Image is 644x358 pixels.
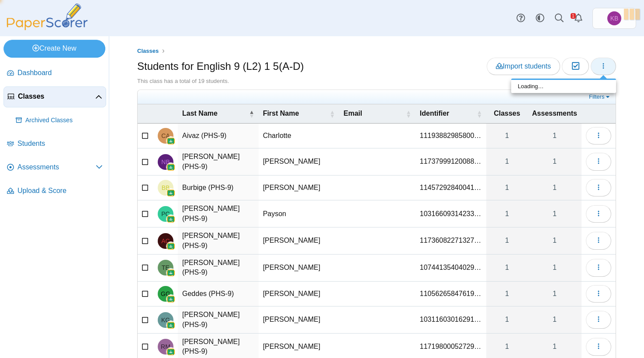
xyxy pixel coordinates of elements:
td: [PERSON_NAME] [259,148,339,176]
a: Kelly Brasile [592,8,636,29]
a: Classes [3,86,106,107]
span: 110562658476194230782 [420,290,481,297]
a: 1 [528,255,582,281]
a: 1 [486,306,528,333]
img: googleClassroom-logo.png [166,242,175,251]
a: Assessments [3,157,106,178]
td: [PERSON_NAME] (PHS-9) [178,148,259,176]
a: 1 [528,176,582,200]
span: 117379991200885627793 [420,158,481,165]
span: Kelly Brasile [610,15,619,21]
h1: Students for English 9 (L2) 1 5(A-D) [137,59,304,74]
span: Identifier [420,109,475,118]
a: Create New [3,40,105,57]
span: Rahman Malik (PHS-9) [161,344,170,350]
td: [PERSON_NAME] [259,227,339,255]
span: Dashboard [17,68,103,78]
img: googleClassroom-logo.png [166,163,175,172]
span: Assessments [17,162,96,172]
span: Brooke Burbige (PHS-9) [162,185,170,191]
img: googleClassroom-logo.png [166,215,175,224]
span: Kendra Gruber (PHS-9) [161,317,170,323]
a: 1 [528,282,582,306]
span: Payson Carpenter (PHS-9) [161,211,170,217]
a: 1 [528,124,582,148]
span: Classes [137,48,159,54]
img: googleClassroom-logo.png [166,268,175,277]
div: This class has a total of 19 students. [137,77,616,85]
span: Trevor Ellis (PHS-9) [162,265,170,271]
td: [PERSON_NAME] (PHS-9) [178,200,259,227]
span: 117198000527298337471 [420,343,481,350]
span: First Name [263,109,328,118]
a: 1 [528,200,582,227]
a: 1 [486,200,528,227]
span: Gavin Geddes (PHS-9) [161,291,170,297]
span: First Name : Activate to sort [329,110,335,118]
span: 103166093142338013454 [420,210,481,217]
span: Email [343,109,404,118]
img: googleClassroom-logo.png [166,321,175,330]
span: Email : Activate to sort [406,110,411,118]
a: 1 [486,282,528,306]
span: 107441354040295764761 [420,264,481,271]
div: Loading… [511,80,616,93]
span: Classes [18,92,95,101]
a: 1 [486,227,528,254]
td: [PERSON_NAME] (PHS-9) [178,306,259,334]
span: Import students [496,62,551,70]
span: Kelly Brasile [607,11,621,25]
td: Charlotte [259,124,339,148]
td: [PERSON_NAME] [259,176,339,200]
a: Import students [487,58,560,75]
a: 1 [528,148,582,175]
img: googleClassroom-logo.png [166,189,175,197]
a: 1 [486,124,528,148]
span: Noah Barger (PHS-9) [161,159,170,165]
span: 111938829858005347740 [420,132,481,139]
span: Classes [491,109,523,118]
td: [PERSON_NAME] (PHS-9) [178,227,259,255]
span: Anthony Cyrulik (PHS-9) [161,238,170,244]
span: 117360822713276386713 [420,237,481,244]
td: [PERSON_NAME] [259,282,339,306]
span: Assessments [532,109,577,118]
span: 103116030162911920137 [420,316,481,323]
td: Payson [259,200,339,227]
td: [PERSON_NAME] [259,255,339,282]
td: Burbige (PHS-9) [178,176,259,200]
a: Dashboard [3,63,106,84]
a: Archived Classes [12,110,106,131]
td: [PERSON_NAME] (PHS-9) [178,255,259,282]
img: googleClassroom-logo.png [166,348,175,356]
td: Aivaz (PHS-9) [178,124,259,148]
a: Upload & Score [3,181,106,202]
span: Identifier : Activate to sort [477,110,482,118]
a: Filters [587,93,613,101]
a: 1 [486,148,528,175]
a: 1 [528,227,582,254]
span: 114572928400412433976 [420,184,481,191]
a: 1 [528,306,582,333]
span: Charlotte Aivaz (PHS-9) [161,133,170,139]
img: googleClassroom-logo.png [166,137,175,145]
a: PaperScorer [3,24,91,31]
a: 1 [486,255,528,281]
a: 1 [486,176,528,200]
span: Upload & Score [17,186,103,196]
img: googleClassroom-logo.png [166,295,175,303]
span: Archived Classes [25,116,103,125]
a: Alerts [569,9,588,28]
span: Last Name : Activate to invert sorting [249,110,254,118]
a: Classes [135,46,161,57]
img: PaperScorer [3,3,91,30]
span: Last Name [182,109,247,118]
td: Geddes (PHS-9) [178,282,259,306]
span: Students [17,139,103,148]
a: Students [3,134,106,155]
td: [PERSON_NAME] [259,306,339,334]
